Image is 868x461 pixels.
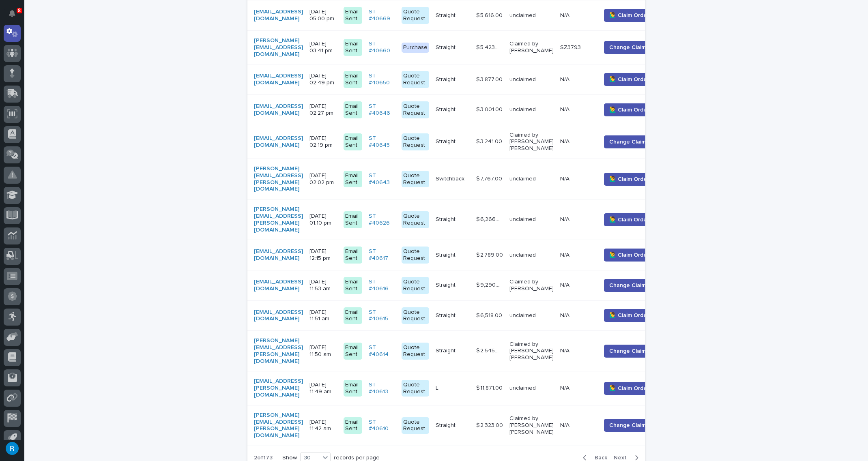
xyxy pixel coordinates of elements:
[609,138,651,146] span: Change Claimer
[476,137,504,145] p: $ 3,241.00
[560,250,571,259] p: N/A
[344,101,362,118] div: Email Sent
[560,11,571,19] p: N/A
[402,101,429,118] div: Quote Request
[560,214,571,223] p: N/A
[309,213,337,227] p: [DATE] 01:10 pm
[436,250,457,259] p: Straight
[247,0,670,31] tr: [EMAIL_ADDRESS][DOMAIN_NAME] [DATE] 05:00 pmEmail SentST #40669 Quote RequestStraightStraight $ 5...
[560,280,571,289] p: N/A
[590,455,607,461] span: Back
[560,105,571,113] p: N/A
[402,43,429,53] div: Purchase
[476,346,505,354] p: $ 2,545.00
[247,300,670,331] tr: [EMAIL_ADDRESS][DOMAIN_NAME] [DATE] 11:51 amEmail SentST #40615 Quote RequestStraightStraight $ 6...
[344,343,362,360] div: Email Sent
[609,384,649,392] span: 🙋‍♂️ Claim Order
[509,176,554,182] p: unclaimed
[247,371,670,405] tr: [EMAIL_ADDRESS][PERSON_NAME][DOMAIN_NAME] [DATE] 11:49 amEmail SentST #40613 Quote RequestLL $ 11...
[436,105,457,113] p: Straight
[436,174,466,182] p: Switchback
[309,344,337,358] p: [DATE] 11:50 am
[309,248,337,262] p: [DATE] 12:15 pm
[604,309,654,322] button: 🙋‍♂️ Claim Order
[604,73,654,86] button: 🙋‍♂️ Claim Order
[344,7,362,24] div: Email Sent
[509,106,554,113] p: unclaimed
[476,214,505,223] p: $ 6,266.00
[609,216,649,224] span: 🙋‍♂️ Claim Order
[369,103,395,117] a: ST #40646
[402,277,429,294] div: Quote Request
[344,247,362,264] div: Email Sent
[369,172,395,186] a: ST #40643
[254,135,303,149] a: [EMAIL_ADDRESS][DOMAIN_NAME]
[609,347,651,355] span: Change Claimer
[436,137,457,145] p: Straight
[344,307,362,324] div: Email Sent
[254,412,303,439] a: [PERSON_NAME][EMAIL_ADDRESS][PERSON_NAME][DOMAIN_NAME]
[402,417,429,434] div: Quote Request
[254,337,303,365] a: [PERSON_NAME][EMAIL_ADDRESS][PERSON_NAME][DOMAIN_NAME]
[604,41,657,54] button: Change Claimer
[560,346,571,354] p: N/A
[560,43,582,51] p: SZ3793
[344,211,362,228] div: Email Sent
[254,9,303,22] a: [EMAIL_ADDRESS][DOMAIN_NAME]
[604,9,654,22] button: 🙋‍♂️ Claim Order
[247,31,670,64] tr: [PERSON_NAME][EMAIL_ADDRESS][DOMAIN_NAME] [DATE] 03:41 pmEmail SentST #40660 PurchaseStraightStra...
[604,249,654,262] button: 🙋‍♂️ Claim Order
[309,9,337,22] p: [DATE] 05:00 pm
[254,206,303,233] a: [PERSON_NAME][EMAIL_ADDRESS][PERSON_NAME][DOMAIN_NAME]
[436,75,457,83] p: Straight
[604,382,654,395] button: 🙋‍♂️ Claim Order
[344,277,362,294] div: Email Sent
[254,37,303,58] a: [PERSON_NAME][EMAIL_ADDRESS][DOMAIN_NAME]
[254,309,303,323] a: [EMAIL_ADDRESS][DOMAIN_NAME]
[369,9,395,22] a: ST #40669
[509,216,554,223] p: unclaimed
[509,12,554,19] p: unclaimed
[476,43,505,51] p: $ 5,423.00
[604,419,657,432] button: Change Claimer
[436,280,457,289] p: Straight
[309,73,337,86] p: [DATE] 02:49 pm
[509,385,554,392] p: unclaimed
[369,135,395,149] a: ST #40645
[560,311,571,319] p: N/A
[18,8,21,13] p: 8
[247,199,670,240] tr: [PERSON_NAME][EMAIL_ADDRESS][PERSON_NAME][DOMAIN_NAME] [DATE] 01:10 pmEmail SentST #40626 Quote R...
[509,76,554,83] p: unclaimed
[402,247,429,264] div: Quote Request
[369,213,395,227] a: ST #40626
[476,105,504,113] p: $ 3,001.00
[254,103,303,117] a: [EMAIL_ADDRESS][DOMAIN_NAME]
[344,417,362,434] div: Email Sent
[614,455,632,461] span: Next
[309,103,337,117] p: [DATE] 02:27 pm
[476,311,504,319] p: $ 6,518.00
[436,383,440,392] p: L
[476,11,504,19] p: $ 5,616.00
[309,135,337,149] p: [DATE] 02:19 pm
[402,307,429,324] div: Quote Request
[436,420,457,429] p: Straight
[247,159,670,199] tr: [PERSON_NAME][EMAIL_ADDRESS][PERSON_NAME][DOMAIN_NAME] [DATE] 02:02 pmEmail SentST #40643 Quote R...
[344,133,362,150] div: Email Sent
[609,106,649,114] span: 🙋‍♂️ Claim Order
[476,383,504,392] p: $ 11,871.00
[309,41,337,54] p: [DATE] 03:41 pm
[247,64,670,95] tr: [EMAIL_ADDRESS][DOMAIN_NAME] [DATE] 02:49 pmEmail SentST #40650 Quote RequestStraightStraight $ 3...
[369,309,395,323] a: ST #40615
[247,270,670,300] tr: [EMAIL_ADDRESS][DOMAIN_NAME] [DATE] 11:53 amEmail SentST #40616 Quote RequestStraightStraight $ 9...
[560,383,571,392] p: N/A
[604,135,657,148] button: Change Claimer
[247,125,670,159] tr: [EMAIL_ADDRESS][DOMAIN_NAME] [DATE] 02:19 pmEmail SentST #40645 Quote RequestStraightStraight $ 3...
[609,311,649,319] span: 🙋‍♂️ Claim Order
[604,345,657,358] button: Change Claimer
[436,214,457,223] p: Straight
[402,343,429,360] div: Quote Request
[604,103,654,116] button: 🙋‍♂️ Claim Order
[309,419,337,433] p: [DATE] 11:42 am
[604,213,654,226] button: 🙋‍♂️ Claim Order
